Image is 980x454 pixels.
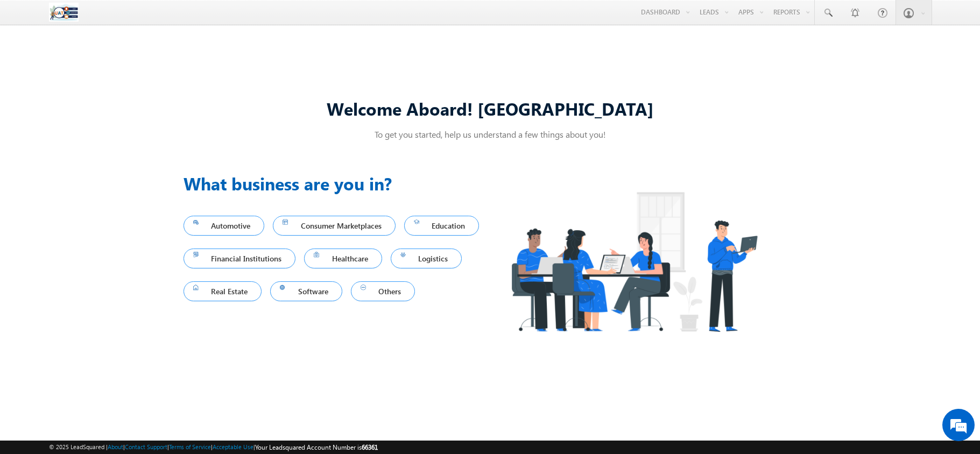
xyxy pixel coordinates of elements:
[255,443,378,451] span: Your Leadsquared Account Number is
[283,218,386,233] span: Consumer Marketplaces
[362,443,378,451] span: 66361
[49,3,79,22] img: Custom Logo
[49,442,378,452] span: © 2025 LeadSquared | | | | |
[193,251,286,266] span: Financial Institutions
[193,284,252,299] span: Real Estate
[213,443,253,450] a: Acceptable Use
[361,284,406,299] span: Others
[400,251,453,266] span: Logistics
[314,251,372,266] span: Healthcare
[125,443,167,450] a: Contact Support
[193,218,255,233] span: Automotive
[184,97,797,120] div: Welcome Aboard! [GEOGRAPHIC_DATA]
[184,171,490,196] h3: What business are you in?
[490,171,778,353] img: Industry.png
[184,129,797,140] p: To get you started, help us understand a few things about you!
[280,284,333,299] span: Software
[169,443,211,450] a: Terms of Service
[108,443,123,450] a: About
[414,218,470,233] span: Education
